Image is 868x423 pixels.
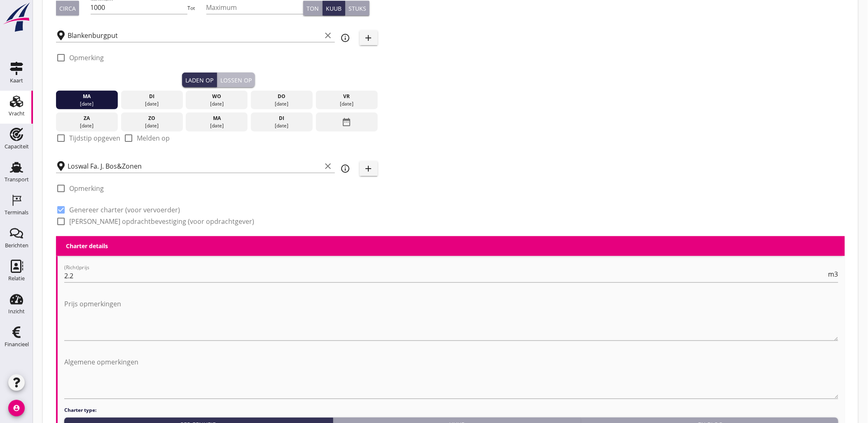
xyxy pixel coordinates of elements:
h4: Charter type: [64,407,838,414]
label: Genereer charter (voor vervoerder) [69,206,180,214]
img: logo-small.a267ee39.svg [2,2,31,33]
div: Relatie [8,276,25,281]
button: Circa [56,1,79,16]
i: clear [323,161,333,171]
i: account_circle [8,400,25,416]
div: vr [318,93,376,100]
div: Circa [59,4,76,13]
i: add [364,33,374,43]
button: Kuub [323,1,345,16]
div: di [123,93,181,100]
i: info_outline [341,164,351,174]
div: Kuub [326,4,342,13]
div: [DATE] [188,100,246,108]
button: Laden op [182,73,217,87]
div: [DATE] [123,122,181,129]
div: [DATE] [58,122,116,129]
div: [DATE] [123,100,181,108]
div: ma [58,93,116,100]
div: Berichten [5,243,28,248]
label: [PERSON_NAME] opdrachtbevestiging (voor opdrachtgever) [69,217,254,226]
input: Minimum [91,1,188,14]
input: Maximum [206,1,304,14]
div: za [58,115,116,122]
textarea: Algemene opmerkingen [64,355,838,399]
div: [DATE] [58,100,116,108]
div: Laden op [185,76,213,85]
div: Vracht [9,111,25,116]
div: do [253,93,311,100]
label: Opmerking [69,184,104,193]
div: di [253,115,311,122]
div: Ton [306,4,319,13]
div: [DATE] [318,100,376,108]
div: ma [188,115,246,122]
div: Lossen op [220,76,252,85]
div: [DATE] [253,122,311,129]
textarea: Prijs opmerkingen [64,297,838,341]
span: m3 [828,271,838,277]
label: Tijdstip opgeven [69,134,120,142]
label: Opmerking [69,54,104,62]
div: Tot [187,5,206,12]
div: Inzicht [8,309,25,314]
i: add [364,164,374,174]
div: Capaciteit [5,144,29,149]
i: date_range [342,115,352,129]
div: [DATE] [253,100,311,108]
div: zo [123,115,181,122]
div: Financieel [5,342,29,347]
div: Transport [5,177,29,182]
input: Laadplaats [68,29,322,42]
div: [DATE] [188,122,246,129]
button: Lossen op [217,73,255,87]
button: Stuks [345,1,370,16]
i: info_outline [341,33,351,43]
div: wo [188,93,246,100]
label: Melden op [137,134,170,142]
input: (Richt)prijs [64,269,827,282]
i: clear [323,31,333,40]
button: Ton [303,1,323,16]
input: Losplaats [68,160,322,173]
div: Kaart [10,78,23,83]
div: Terminals [5,210,28,215]
div: Stuks [349,4,366,13]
